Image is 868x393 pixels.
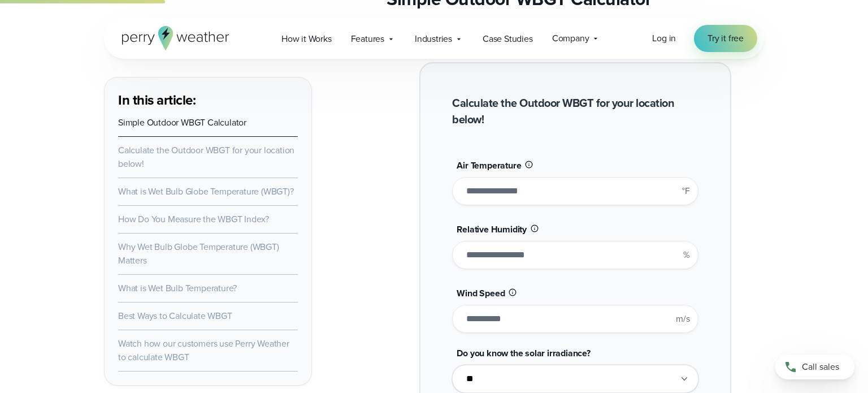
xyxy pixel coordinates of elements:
[452,95,698,128] h2: Calculate the Outdoor WBGT for your location below!
[118,240,279,267] a: Why Wet Bulb Globe Temperature (WBGT) Matters
[281,32,332,46] span: How it Works
[802,360,839,374] span: Call sales
[118,144,294,170] a: Calculate the Outdoor WBGT for your location below!
[387,17,764,44] p: Our outdoor WBGT calculator helps you automatically measure the wet bulb globe temperature quickl...
[552,32,589,45] span: Company
[652,32,676,45] span: Log in
[118,116,246,129] a: Simple Outdoor WBGT Calculator
[351,32,384,46] span: Features
[457,223,527,236] span: Relative Humidity
[457,159,521,172] span: Air Temperature
[652,32,676,45] a: Log in
[473,27,542,50] a: Case Studies
[457,347,590,360] span: Do you know the solar irradiance?
[694,25,757,52] a: Try it free
[118,337,289,364] a: Watch how our customers use Perry Weather to calculate WBGT
[118,213,269,226] a: How Do You Measure the WBGT Index?
[457,287,505,300] span: Wind Speed
[118,185,294,198] a: What is Wet Bulb Globe Temperature (WBGT)?
[483,32,533,46] span: Case Studies
[708,32,744,45] span: Try it free
[415,32,452,46] span: Industries
[118,309,232,322] a: Best Ways to Calculate WBGT
[118,282,237,295] a: What is Wet Bulb Temperature?
[272,27,341,50] a: How it Works
[118,91,298,109] h3: In this article:
[775,355,854,379] a: Call sales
